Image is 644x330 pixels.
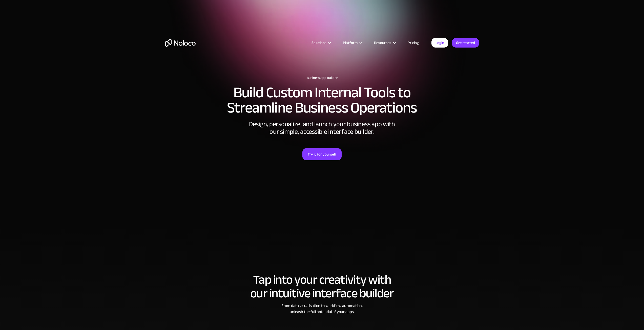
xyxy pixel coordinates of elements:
[246,120,398,136] div: Design, personalize, and launch your business app with our simple, accessible interface builder.
[165,85,479,115] h2: Build Custom Internal Tools to Streamline Business Operations
[401,39,425,46] a: Pricing
[374,39,391,46] div: Resources
[165,303,479,315] div: From data visualisation to workflow automation, unleash the full potential of your apps.
[431,38,448,48] a: Login
[343,39,358,46] div: Platform
[337,39,368,46] div: Platform
[311,39,326,46] div: Solutions
[165,76,479,80] h1: Business App Builder
[368,39,401,46] div: Resources
[302,148,342,160] a: Try it for yourself
[305,39,337,46] div: Solutions
[165,39,196,47] a: home
[452,38,479,48] a: Get started
[165,273,479,300] h2: Tap into your creativity with our intuitive interface builder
